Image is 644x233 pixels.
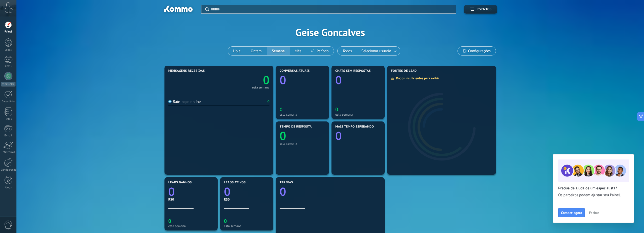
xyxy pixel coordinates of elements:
span: Os parceiros podem ajustar seu Painel. [558,193,629,198]
span: Mensagens recebidas [168,69,205,73]
div: esta semana [280,113,325,116]
a: 0 [168,184,214,199]
text: 0 [280,106,282,113]
span: Fechar [589,211,599,214]
button: Comece agora [558,208,585,217]
span: Mais tempo esperando [335,125,374,129]
div: esta semana [252,86,269,89]
a: 0 [280,184,381,199]
button: Eventos [464,5,497,14]
div: Chats [1,65,16,68]
text: 0 [224,184,231,199]
text: 0 [335,128,342,144]
button: Período [306,47,334,55]
span: Leads ativos [224,181,246,184]
div: Painel [1,30,16,33]
div: Bate-papo online [168,99,201,104]
div: esta semana [335,113,381,116]
div: R$0 [168,197,214,202]
span: Eventos [477,8,491,11]
text: 0 [224,218,227,224]
div: esta semana [280,141,325,145]
div: Calendário [1,100,16,103]
text: 0 [168,184,175,199]
a: 0 [219,72,269,88]
div: 0 [267,99,269,104]
button: Todos [338,47,357,55]
text: 0 [335,106,338,113]
text: 0 [280,128,286,144]
text: 0 [263,72,269,88]
button: Ontem [246,47,267,55]
h2: Precisa de ajuda de um especialista? [558,186,629,191]
span: Selecionar usuário [360,48,392,55]
button: Selecionar usuário [357,47,400,55]
div: Ajuda [1,186,16,189]
span: Conta [5,11,12,14]
button: Fechar [587,209,601,217]
div: Leads [1,48,16,52]
div: esta semana [224,224,269,228]
div: E-mail [1,134,16,137]
span: Configurações [468,49,491,53]
button: Semana [267,47,290,55]
text: 0 [168,218,171,224]
span: Chats sem respostas [335,69,371,73]
div: Listas [1,118,16,121]
div: esta semana [168,224,214,228]
text: 0 [280,72,286,88]
text: 0 [335,72,342,88]
button: Hoje [228,47,246,55]
text: 0 [280,184,286,199]
button: Mês [290,47,306,55]
img: Bate-papo online [168,100,172,103]
span: Fontes de lead [391,69,417,73]
div: Dados insuficientes para exibir [391,76,443,80]
div: WhatsApp [1,82,15,86]
div: R$0 [224,197,269,202]
div: Estatísticas [1,151,16,154]
span: Leads ganhos [168,181,192,184]
span: Tempo de resposta [280,125,312,129]
span: Tarefas [280,181,293,184]
a: 0 [224,184,269,199]
div: Configurações [1,168,16,172]
span: Comece agora [561,211,582,214]
span: Conversas atuais [280,69,310,73]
